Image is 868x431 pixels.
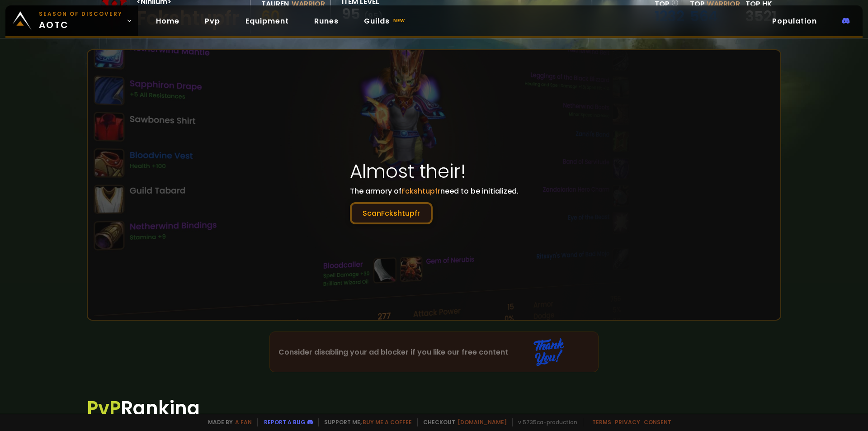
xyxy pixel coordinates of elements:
a: Pvp [198,12,227,30]
h1: Almost their! [350,157,519,185]
a: Equipment [238,12,296,30]
a: Buy me a coffee [363,418,412,426]
span: Fckshtupfr [401,186,440,196]
a: Report a bug [264,418,306,426]
a: Privacy [615,418,640,426]
span: aotc [39,10,123,32]
a: a fan [235,418,252,426]
button: ScanFckshtupfr [350,202,433,224]
a: Consent [644,418,671,426]
a: Population [765,12,824,30]
h1: Ranking [87,394,781,422]
span: PvP [87,395,121,422]
small: Season of Discovery [39,10,123,18]
span: v. 5735ca - production [512,418,577,426]
span: Checkout [417,418,507,426]
a: Guildsnew [357,12,414,30]
a: Runes [307,12,346,30]
p: The armory of need to be initialized. [350,185,519,224]
span: Support me, [318,418,412,426]
a: Terms [592,418,611,426]
a: Home [149,12,187,30]
a: Season of Discoveryaotc [5,5,138,36]
small: new [392,15,407,26]
span: Made by [203,418,252,426]
a: [DOMAIN_NAME] [458,418,507,426]
div: Consider disabling your ad blocker if you like our free content [270,332,598,372]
